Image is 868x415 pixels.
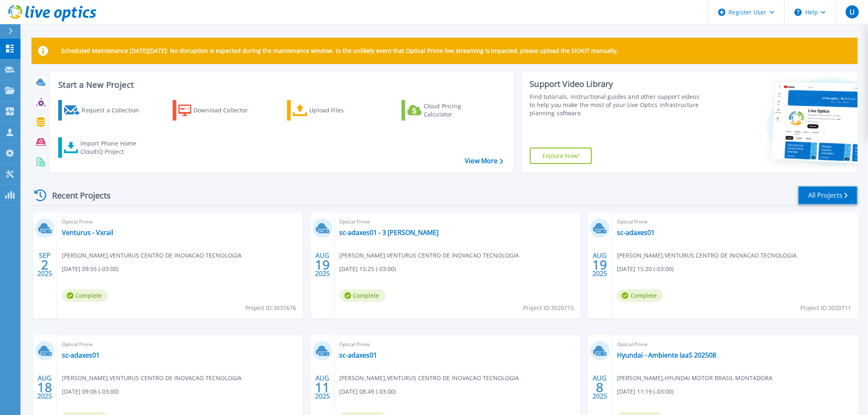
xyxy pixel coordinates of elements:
span: 8 [596,384,604,391]
span: [PERSON_NAME] , VENTURUS CENTRO DE INOVACAO TECNOLOGIA [62,374,242,383]
div: Download Collector [194,102,259,119]
p: Scheduled Maintenance [DATE][DATE]: No disruption is expected during the maintenance window. In t... [61,48,619,54]
a: Download Collector [173,100,264,121]
span: [PERSON_NAME] , VENTURUS CENTRO DE INOVACAO TECNOLOGIA [340,374,519,383]
div: AUG 2025 [37,372,53,402]
span: LI [850,9,854,15]
span: 2 [41,261,48,268]
span: [DATE] 09:06 (-03:00) [62,387,119,396]
a: Explore Now! [530,148,592,164]
span: Complete [62,290,108,302]
span: Optical Prime [617,340,853,349]
div: AUG 2025 [315,250,330,280]
span: 19 [593,261,608,268]
div: AUG 2025 [315,372,330,402]
a: Upload Files [287,100,379,121]
a: sc-adaxes01 [62,351,100,359]
div: AUG 2025 [592,250,608,280]
a: sc-adaxes01 [340,351,377,359]
a: sc-adaxes01 [617,228,655,237]
a: Cloud Pricing Calculator [402,100,493,121]
span: [DATE] 11:19 (-03:00) [617,387,674,396]
span: Optical Prime [62,217,298,226]
span: [PERSON_NAME] , VENTURUS CENTRO DE INOVACAO TECNOLOGIA [340,251,519,260]
span: 19 [315,261,330,268]
span: [PERSON_NAME] , VENTURUS CENTRO DE INOVACAO TECNOLOGIA [62,251,242,260]
a: Request a Collection [58,100,150,121]
div: AUG 2025 [592,372,608,402]
span: [DATE] 15:20 (-03:00) [617,265,674,274]
span: Optical Prime [62,340,298,349]
span: Project ID: 3020715 [523,303,574,312]
span: 11 [315,384,330,391]
span: [DATE] 09:55 (-03:00) [62,265,119,274]
span: Complete [340,290,386,302]
div: Request a Collection [82,102,147,119]
span: Optical Prime [340,217,576,226]
div: Recent Projects [32,185,122,205]
span: Optical Prime [617,217,853,226]
span: Optical Prime [340,340,576,349]
div: Find tutorials, instructional guides and other support videos to help you make the most of your L... [530,93,702,117]
span: [PERSON_NAME] , HYUNDAI MOTOR BRASIL MONTADORA [617,374,772,383]
span: Complete [617,290,663,302]
div: Support Video Library [530,79,702,89]
a: sc-adaxes01 - 3 [PERSON_NAME] [340,228,439,237]
span: [DATE] 08:49 (-03:00) [340,387,396,396]
h3: Start a New Project [58,80,503,89]
span: [PERSON_NAME] , VENTURUS CENTRO DE INOVACAO TECNOLOGIA [617,251,797,260]
span: [DATE] 15:25 (-03:00) [340,265,396,274]
a: All Projects [798,186,858,205]
span: 18 [37,384,52,391]
a: Venturus - Vxrail [62,228,113,237]
a: View More [465,157,503,165]
span: Project ID: 3020711 [801,303,852,312]
div: SEP 2025 [37,250,53,280]
div: Import Phone Home CloudIQ Project [80,139,144,156]
span: Project ID: 3037676 [246,303,297,312]
div: Cloud Pricing Calculator [424,102,489,119]
a: Hyundai - Ambiente IaaS 202508 [617,351,716,359]
div: Upload Files [310,102,375,119]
